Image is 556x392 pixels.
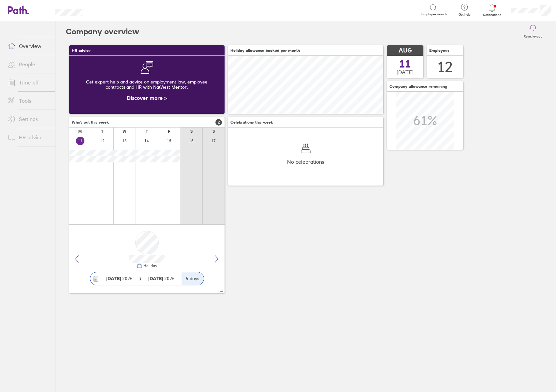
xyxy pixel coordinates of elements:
[100,7,117,13] div: Search
[3,58,55,71] a: People
[190,129,193,134] div: S
[212,129,215,134] div: S
[399,47,412,54] span: AUG
[3,76,55,89] a: Time off
[181,272,204,285] div: 5 days
[482,3,503,17] a: Notifications
[101,129,103,134] div: T
[520,33,546,38] label: Reset layout
[389,84,447,89] span: Company allowance remaining
[3,113,55,126] a: Settings
[3,94,55,107] a: Tools
[106,276,121,281] strong: [DATE]
[437,59,453,75] div: 12
[72,120,109,125] span: Who's out this week
[3,39,55,53] a: Overview
[3,131,55,144] a: HR advice
[421,12,447,16] span: Employee search
[66,21,139,42] h2: Company overview
[142,264,157,268] div: Holiday
[148,276,164,281] strong: [DATE]
[397,69,414,75] span: [DATE]
[429,48,449,53] span: Employees
[454,13,475,17] span: Get help
[215,119,222,126] span: 2
[230,48,300,53] span: Holiday allowance booked per month
[287,159,324,165] span: No celebrations
[146,129,148,134] div: T
[123,129,126,134] div: W
[230,120,273,125] span: Celebrations this week
[168,129,170,134] div: F
[127,95,167,101] a: Discover more >
[74,74,219,95] div: Get expert help and advice on employment law, employee contracts and HR with NatWest Mentor.
[78,129,82,134] div: M
[106,276,133,281] span: 2025
[482,13,503,17] span: Notifications
[520,21,546,42] button: Reset layout
[72,48,91,53] span: HR advice
[148,276,175,281] span: 2025
[399,59,411,69] span: 11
